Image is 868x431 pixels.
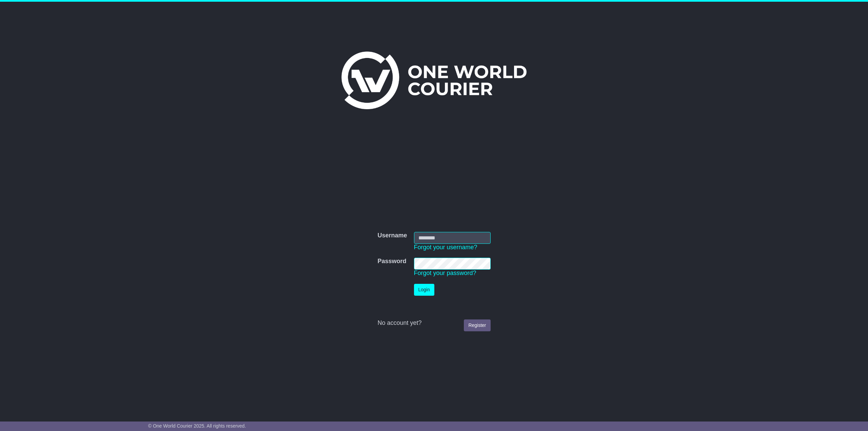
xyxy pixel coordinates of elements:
[377,319,490,327] div: No account yet?
[414,244,477,251] a: Forgot your username?
[414,270,476,276] a: Forgot your password?
[341,52,527,109] img: One World
[464,319,490,331] a: Register
[377,258,406,265] label: Password
[414,284,434,296] button: Login
[148,423,246,429] span: © One World Courier 2025. All rights reserved.
[377,232,407,239] label: Username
